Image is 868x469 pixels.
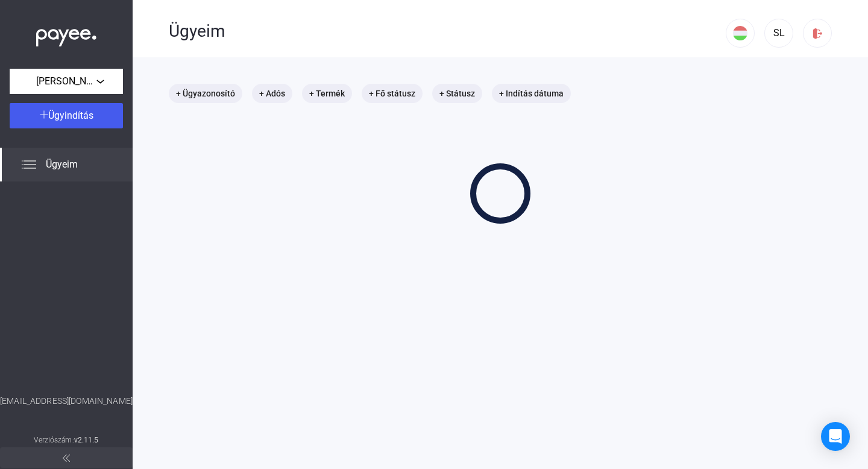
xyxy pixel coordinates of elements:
button: SL [764,19,793,48]
button: HU [726,19,755,48]
img: white-payee-white-dot.svg [36,22,96,47]
img: logout-red [811,27,824,40]
strong: v2.11.5 [74,436,99,444]
img: plus-white.svg [40,110,48,119]
div: Open Intercom Messenger [821,422,850,451]
mat-chip: + Ügyazonosító [169,84,242,103]
button: logout-red [803,19,832,48]
img: list.svg [22,157,36,172]
mat-chip: + Termék [302,84,352,103]
mat-chip: + Fő státusz [362,84,423,103]
img: arrow-double-left-grey.svg [63,455,70,462]
button: Ügyindítás [10,103,123,128]
span: Ügyindítás [48,110,93,121]
div: SL [769,26,789,40]
button: [PERSON_NAME] egyéni vállalkozó [10,69,123,94]
span: [PERSON_NAME] egyéni vállalkozó [36,74,96,89]
span: Ügyeim [46,157,78,172]
div: Ügyeim [169,21,726,42]
mat-chip: + Adós [252,84,292,103]
mat-chip: + Indítás dátuma [492,84,571,103]
img: HU [733,26,747,40]
mat-chip: + Státusz [432,84,482,103]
